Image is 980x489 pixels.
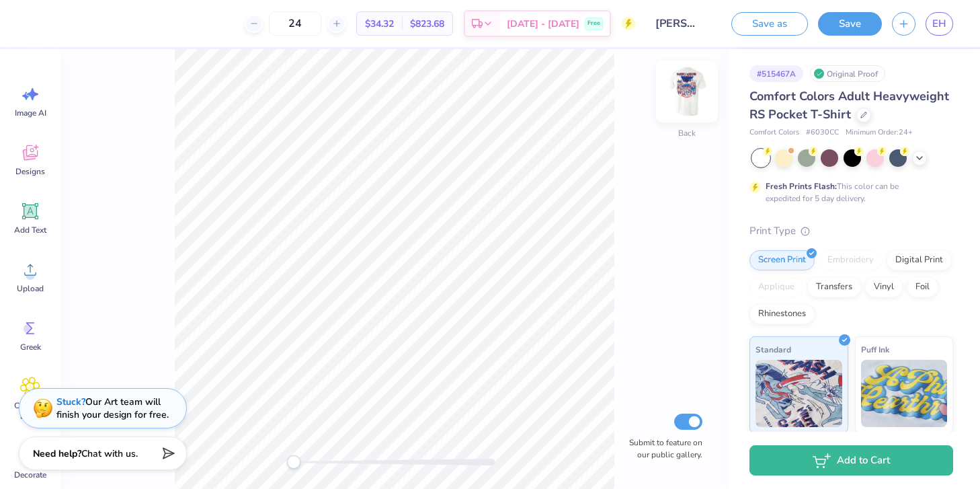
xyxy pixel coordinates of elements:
span: Greek [20,342,41,352]
input: Untitled Design [645,10,711,37]
span: EH [932,16,946,32]
span: Comfort Colors Adult Heavyweight RS Pocket T-Shirt [749,88,949,122]
div: Screen Print [749,250,815,270]
div: Print Type [749,223,953,239]
button: Add to Cart [749,445,953,476]
div: Embroidery [819,250,883,270]
span: $823.68 [410,17,444,31]
img: Back [660,65,714,118]
div: # 515467A [749,65,803,82]
button: Save as [731,12,808,36]
img: Puff Ink [861,360,948,427]
span: Free [587,19,600,28]
strong: Stuck? [56,396,85,408]
span: Chat with us. [81,447,138,460]
div: Accessibility label [287,455,300,469]
span: Decorate [14,469,46,480]
span: $34.32 [365,17,394,31]
label: Submit to feature on our public gallery. [622,437,702,461]
strong: Fresh Prints Flash: [766,181,837,192]
div: Our Art team will finish your design for free. [56,396,169,421]
span: Comfort Colors [749,127,799,139]
img: Standard [756,360,842,427]
div: This color can be expedited for 5 day delivery. [766,180,931,204]
div: Transfers [807,277,861,297]
div: Applique [749,277,803,297]
a: EH [926,12,953,36]
div: Vinyl [865,277,903,297]
span: Add Text [14,225,46,235]
input: – – [269,11,321,36]
span: Minimum Order: 24 + [846,127,913,139]
span: Puff Ink [861,342,889,356]
span: Image AI [15,108,46,118]
span: Designs [15,166,45,177]
span: [DATE] - [DATE] [507,17,579,31]
span: Upload [17,283,44,294]
button: Save [818,12,882,36]
div: Rhinestones [749,304,815,324]
div: Foil [907,277,938,297]
span: Clipart & logos [8,400,52,422]
strong: Need help? [33,447,81,460]
div: Back [678,127,696,139]
div: Digital Print [887,250,952,270]
span: # 6030CC [806,127,839,139]
div: Original Proof [810,65,885,82]
span: Standard [756,342,791,356]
